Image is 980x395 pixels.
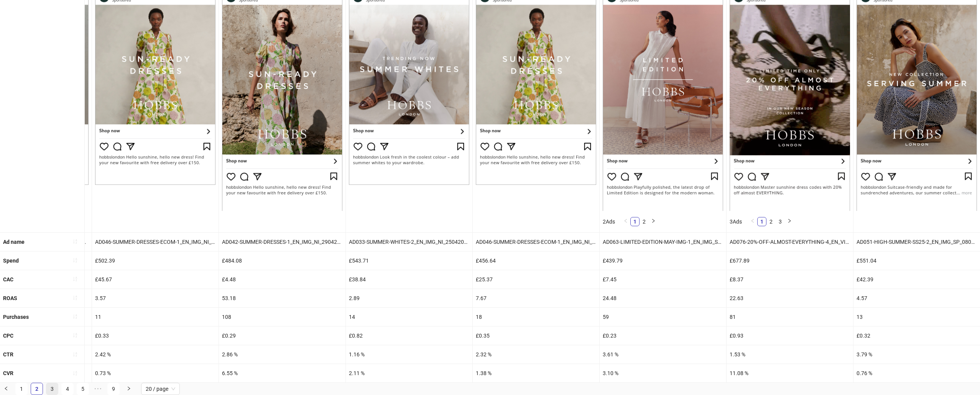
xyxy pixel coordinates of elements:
[473,326,599,345] div: £0.35
[727,289,853,307] div: 22.63
[4,386,8,391] span: left
[3,351,13,357] b: CTR
[785,217,794,226] li: Next Page
[219,364,345,382] div: 6.55 %
[727,251,853,270] div: £677.89
[727,308,853,326] div: 81
[3,258,19,264] b: Spend
[473,233,599,251] div: AD046-SUMMER-DRESSES-ECOM-1_EN_IMG_NI_29042025_F_CC_SC24_USP10_SUMMER-DRESSES-ECOM-ASC+TRAF – Copy
[473,251,599,270] div: £456.64
[853,364,980,382] div: 0.76 %
[853,345,980,364] div: 3.79 %
[748,217,757,226] button: left
[600,289,726,307] div: 24.48
[15,383,28,395] li: 1
[600,233,726,251] div: AD063-LIMITED-EDITION-MAY-IMG-1_EN_IMG_SP_20052025_F_CC_SC24_USP17_LIMITED EDITION
[31,383,43,395] li: 2
[141,383,180,395] div: Page Size
[77,383,89,395] li: 5
[92,251,219,270] div: £502.39
[727,326,853,345] div: £0.93
[219,270,345,289] div: £4.48
[219,326,345,345] div: £0.29
[72,314,78,319] span: sort-ascending
[730,219,742,225] span: 3 Ads
[776,217,785,226] li: 3
[3,333,13,339] b: CPC
[346,270,472,289] div: £38.84
[758,217,766,226] a: 1
[123,383,135,395] li: Next Page
[72,239,78,244] span: sort-ascending
[3,295,17,301] b: ROAS
[219,345,345,364] div: 2.86 %
[600,364,726,382] div: 3.10 %
[346,364,472,382] div: 2.11 %
[92,345,219,364] div: 2.42 %
[3,314,29,320] b: Purchases
[727,364,853,382] div: 11.08 %
[346,289,472,307] div: 2.89
[776,217,784,226] a: 3
[346,233,472,251] div: AD033-SUMMER-WHITES-2_EN_IMG_NI_25042025_F_CC_SC24_USP10_SUMMER-WHITES-ASC+TRAF
[785,217,794,226] button: right
[92,308,219,326] div: 11
[600,270,726,289] div: £7.45
[92,364,219,382] div: 0.73 %
[77,383,89,395] a: 5
[630,217,640,226] li: 1
[600,308,726,326] div: 59
[3,276,13,282] b: CAC
[473,270,599,289] div: £25.37
[3,370,13,376] b: CVR
[640,217,649,226] li: 2
[46,383,58,395] a: 3
[62,383,73,395] a: 4
[767,217,775,226] a: 2
[219,251,345,270] div: £484.08
[16,383,27,395] a: 1
[92,233,219,251] div: AD046-SUMMER-DRESSES-ECOM-1_EN_IMG_NI_29042025_F_CC_SC24_USP10_SUMMER-DRESSES-ECOM-ASC+TRAF
[727,233,853,251] div: AD076-20%-OFF-ALMOST-EVERYTHING-4_EN_VID_SP_21052025_F_CC_SC24_USP1_20%OFF-ALMOST-EVERYTHING
[750,219,755,223] span: left
[219,308,345,326] div: 108
[640,217,648,226] a: 2
[108,383,119,395] a: 9
[631,217,639,226] a: 1
[61,383,74,395] li: 4
[473,364,599,382] div: 1.38 %
[72,352,78,357] span: sort-ascending
[853,308,980,326] div: 13
[72,276,78,282] span: sort-ascending
[123,383,135,395] button: right
[219,233,345,251] div: AD042-SUMMER-DRESSES-1_EN_IMG_NI_29042025_F_CC_SC24_USP10_SUMMER-DRESSES
[853,233,980,251] div: AD051-HIGH-SUMMER-SS25-2_EN_IMG_SP_08052025_F_CC_SC24_USP10_HIGH-SUMMER-SS25
[92,326,219,345] div: £0.33
[727,270,853,289] div: £8.37
[346,326,472,345] div: £0.82
[107,383,120,395] li: 9
[473,345,599,364] div: 2.32 %
[649,217,658,226] button: right
[787,219,792,223] span: right
[600,251,726,270] div: £439.79
[853,326,980,345] div: £0.32
[600,326,726,345] div: £0.23
[92,383,104,395] span: •••
[473,308,599,326] div: 18
[219,289,345,307] div: 53.18
[146,383,175,395] span: 20 / page
[853,289,980,307] div: 4.57
[92,289,219,307] div: 3.57
[92,270,219,289] div: £45.67
[603,219,615,225] span: 2 Ads
[621,217,630,226] button: left
[649,217,658,226] li: Next Page
[473,289,599,307] div: 7.67
[853,270,980,289] div: £42.39
[346,251,472,270] div: £543.71
[600,345,726,364] div: 3.61 %
[621,217,630,226] li: Previous Page
[757,217,766,226] li: 1
[92,383,104,395] li: Next 5 Pages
